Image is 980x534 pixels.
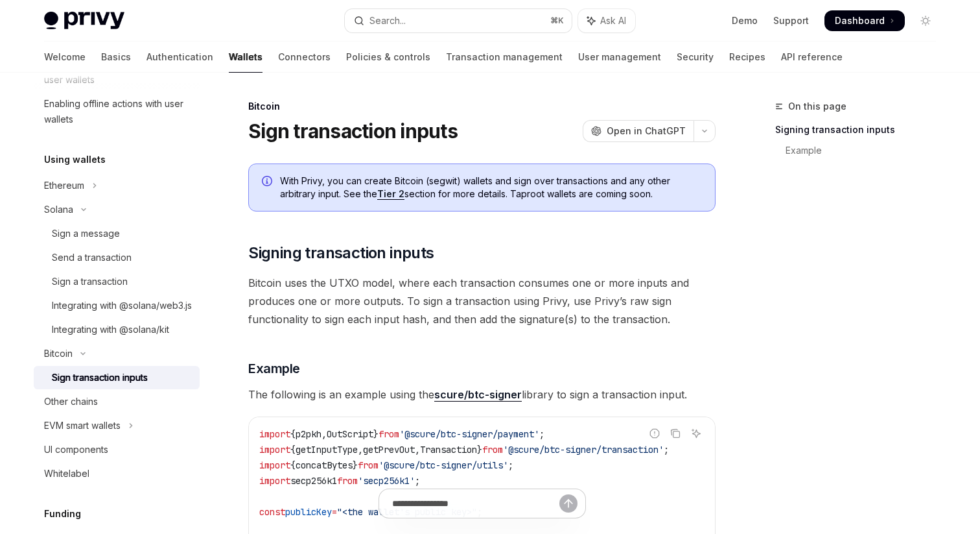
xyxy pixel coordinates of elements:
span: 'secp256k1' [358,475,415,487]
div: Ethereum [44,178,84,193]
span: Open in ChatGPT [607,125,686,138]
span: '@scure/btc-signer/utils' [379,459,508,471]
a: Connectors [278,42,331,73]
button: Toggle Bitcoin section [34,342,200,365]
a: Authentication [146,42,213,73]
div: Sign a transaction [52,274,128,289]
a: Support [773,14,809,27]
span: , [321,428,327,440]
div: Integrating with @solana/kit [52,322,169,337]
span: '@scure/btc-signer/payment' [399,428,539,440]
button: Toggle Solana section [34,198,200,221]
div: Sign transaction inputs [52,370,148,385]
span: } [353,459,358,471]
span: Bitcoin uses the UTXO model, where each transaction consumes one or more inputs and produces one ... [248,274,716,328]
a: Basics [101,42,131,73]
span: { [290,444,296,455]
a: Demo [732,14,758,27]
span: Dashboard [835,14,885,27]
h5: Using wallets [44,152,106,167]
a: Welcome [44,42,86,73]
a: UI components [34,438,200,461]
div: Send a transaction [52,250,132,265]
span: Example [248,359,300,378]
span: from [482,444,503,455]
span: import [259,444,290,455]
span: from [358,459,379,471]
span: , [358,444,363,455]
a: Enabling offline actions with user wallets [34,92,200,131]
span: The following is an example using the library to sign a transaction input. [248,385,716,404]
a: Sign transaction inputs [34,366,200,389]
div: Bitcoin [44,346,73,361]
div: Search... [369,13,406,29]
a: Whitelabel [34,462,200,485]
span: import [259,428,290,440]
span: p2pkh [296,428,321,440]
a: Tier 2 [377,188,404,200]
button: Open search [345,9,572,32]
div: Solana [44,202,73,217]
span: from [337,475,358,487]
a: Wallets [229,42,262,73]
h5: Funding [44,506,81,522]
span: from [379,428,399,440]
span: getPrevOut [363,444,415,455]
span: import [259,459,290,471]
div: Bitcoin [248,100,716,113]
span: ; [508,459,513,471]
div: Whitelabel [44,466,89,481]
span: { [290,428,296,440]
span: import [259,475,290,487]
button: Send message [559,494,577,513]
div: EVM smart wallets [44,418,121,433]
a: Transaction management [446,42,563,73]
a: Policies & controls [346,42,430,73]
span: secp256k1 [290,475,337,487]
a: Integrating with @solana/kit [34,318,200,341]
button: Open in ChatGPT [583,120,694,142]
a: Recipes [729,42,765,73]
span: { [290,459,296,471]
a: Send a transaction [34,246,200,269]
svg: Info [262,176,275,189]
div: Integrating with @solana/web3.js [52,298,192,313]
a: Signing transaction inputs [775,119,946,140]
a: Other chains [34,390,200,413]
span: ; [539,428,544,440]
button: Report incorrect code [646,425,663,442]
span: } [373,428,379,440]
a: Sign a message [34,222,200,245]
img: light logo [44,12,124,30]
a: Dashboard [824,10,905,31]
div: UI components [44,442,108,457]
span: ⌘ K [550,16,564,26]
a: API reference [781,42,843,73]
h1: Sign transaction inputs [248,119,458,143]
a: Integrating with @solana/web3.js [34,294,200,317]
button: Toggle assistant panel [578,9,635,32]
span: concatBytes [296,459,353,471]
button: Toggle EVM smart wallets section [34,414,200,437]
span: On this page [788,99,846,114]
button: Ask AI [688,425,705,442]
span: Transaction [420,444,477,455]
span: OutScript [327,428,373,440]
button: Copy the contents from the code block [667,425,684,442]
a: Sign a transaction [34,270,200,293]
span: , [415,444,420,455]
span: ; [415,475,420,487]
span: '@scure/btc-signer/transaction' [503,444,664,455]
span: Signing transaction inputs [248,243,434,263]
span: With Privy, you can create Bitcoin (segwit) wallets and sign over transactions and any other arbi... [280,175,702,200]
input: Ask a question... [392,489,559,518]
div: Enabling offline actions with user wallets [44,96,192,127]
span: getInputType [296,444,358,455]
span: } [477,444,482,455]
span: ; [664,444,669,455]
div: Other chains [44,394,98,409]
a: Example [775,140,946,161]
div: Sign a message [52,226,120,241]
button: Toggle dark mode [915,10,936,31]
button: Toggle Ethereum section [34,174,200,197]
